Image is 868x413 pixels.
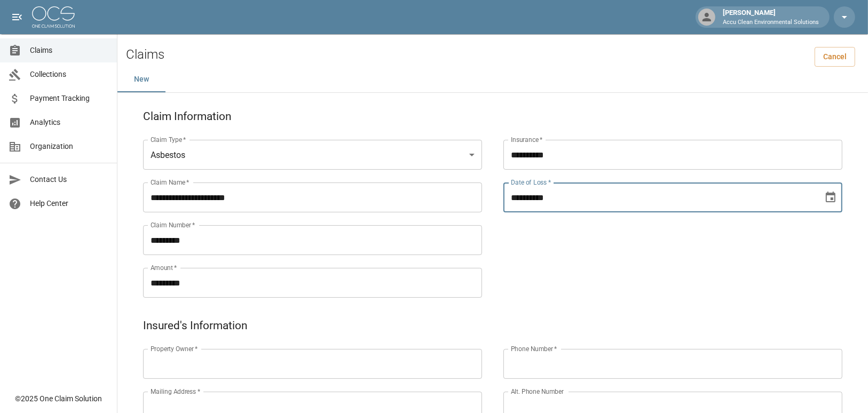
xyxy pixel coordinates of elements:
[151,220,195,229] label: Claim Number
[30,141,108,152] span: Organization
[15,393,102,404] div: © 2025 One Claim Solution
[30,45,108,56] span: Claims
[117,67,868,92] div: dynamic tabs
[143,140,482,170] div: Asbestos
[511,344,557,353] label: Phone Number
[30,198,108,209] span: Help Center
[30,117,108,128] span: Analytics
[151,344,198,353] label: Property Owner
[32,6,75,28] img: ocs-logo-white-transparent.png
[30,174,108,185] span: Contact Us
[511,387,564,396] label: Alt. Phone Number
[151,263,177,272] label: Amount
[719,7,823,27] div: [PERSON_NAME]
[151,178,190,187] label: Claim Name
[117,67,165,92] button: New
[30,69,108,80] span: Collections
[6,6,28,28] button: open drawer
[511,178,551,187] label: Date of Loss
[151,135,186,144] label: Claim Type
[126,47,164,62] h2: Claims
[820,187,841,208] button: Choose date
[723,18,819,27] p: Accu Clean Environmental Solutions
[511,135,542,144] label: Insurance
[151,387,200,396] label: Mailing Address
[30,93,108,104] span: Payment Tracking
[815,47,855,67] a: Cancel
